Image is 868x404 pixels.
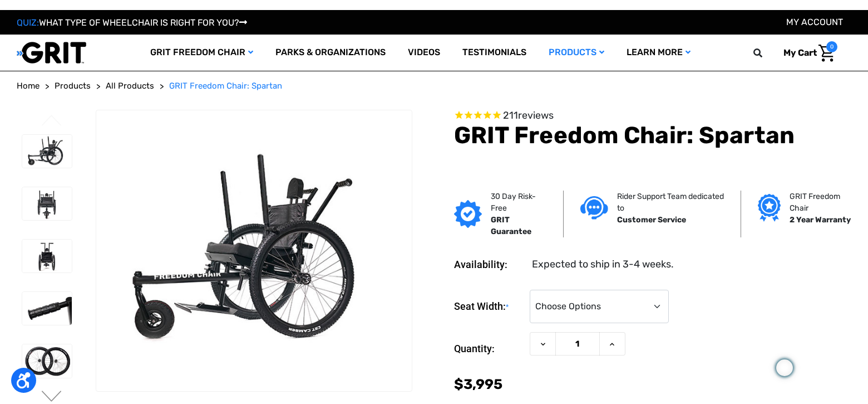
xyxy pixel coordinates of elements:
a: All Products [106,80,154,93]
button: Go to slide 4 of 4 [40,115,63,128]
button: Go to slide 2 of 4 [40,391,63,404]
input: Search [758,41,775,65]
a: Account [786,17,843,27]
span: GRIT Freedom Chair: Spartan [169,81,282,91]
a: QUIZ:WHAT TYPE OF WHEELCHAIR IS RIGHT FOR YOU? [17,17,247,28]
img: Customer service [580,196,608,219]
img: GRIT Freedom Chair: Spartan [22,187,72,220]
a: Cart with 0 items [775,41,837,65]
a: Testimonials [451,35,537,71]
p: GRIT Freedom Chair [790,191,855,214]
span: All Products [106,81,154,91]
a: GRIT Freedom Chair [139,35,264,71]
img: GRIT All-Terrain Wheelchair and Mobility Equipment [17,41,86,64]
span: Rated 4.6 out of 5 stars 211 reviews [454,110,851,122]
img: GRIT Freedom Chair: Spartan [22,292,72,325]
img: GRIT Freedom Chair: Spartan [22,240,72,272]
label: Quantity: [454,332,524,366]
dd: Expected to ship in 3-4 weeks. [532,257,674,272]
p: Rider Support Team dedicated to [617,191,724,214]
span: $3,995 [454,376,502,392]
h1: GRIT Freedom Chair: Spartan [454,121,851,149]
span: My Cart [783,47,817,58]
nav: Breadcrumb [17,80,851,93]
span: Home [17,81,40,91]
img: GRIT Freedom Chair: Spartan [96,145,412,356]
strong: 2 Year Warranty [790,215,851,225]
img: GRIT Freedom Chair: Spartan [22,135,72,168]
label: Seat Width: [454,290,524,324]
a: Home [17,80,40,93]
img: Grit freedom [758,194,781,222]
span: QUIZ: [17,17,39,28]
a: Videos [397,35,451,71]
a: Products [537,35,615,71]
dt: Availability: [454,257,524,272]
strong: Customer Service [617,215,686,225]
a: Learn More [615,35,702,71]
img: GRIT Guarantee [454,200,482,228]
p: 30 Day Risk-Free [491,191,546,214]
img: Cart [818,45,835,62]
span: 0 [826,41,837,52]
span: 211 reviews [503,109,554,121]
strong: GRIT Guarantee [491,215,531,236]
span: reviews [518,109,554,121]
span: Products [55,81,91,91]
a: GRIT Freedom Chair: Spartan [169,80,282,93]
img: GRIT Freedom Chair: Spartan [22,344,72,377]
a: Products [55,80,91,93]
a: Parks & Organizations [264,35,397,71]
